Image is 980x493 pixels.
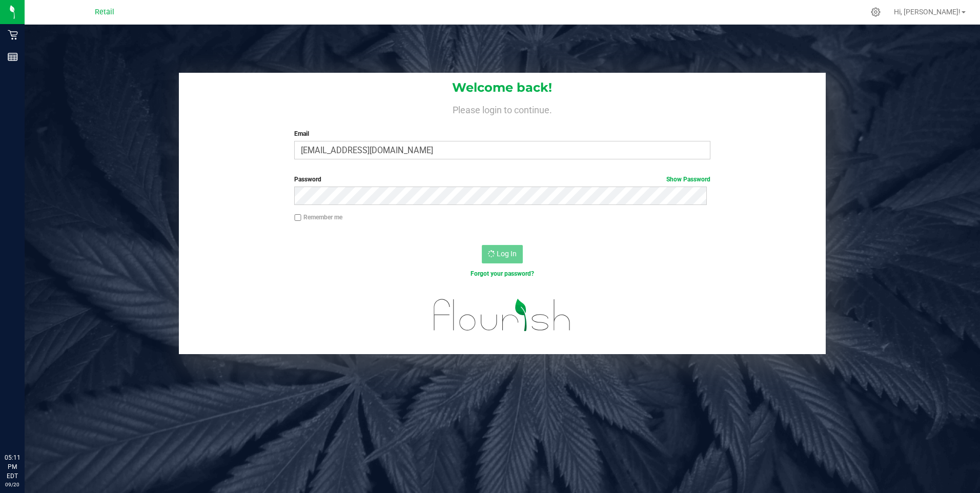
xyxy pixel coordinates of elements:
a: Show Password [666,176,710,183]
p: 05:11 PM EDT [5,453,20,481]
p: 09/20 [5,481,20,488]
span: Retail [95,8,114,16]
input: Remember me [294,214,301,221]
a: Forgot your password? [471,270,534,277]
label: Email [294,129,710,138]
inline-svg: Reports [8,52,18,62]
span: Log In [497,250,517,258]
button: Log In [482,245,523,263]
inline-svg: Retail [8,30,18,40]
h4: Please login to continue. [179,102,826,115]
span: Hi, [PERSON_NAME]! [894,8,961,16]
h1: Welcome back! [179,81,826,94]
div: Manage settings [869,7,882,17]
span: Password [294,176,321,183]
img: flourish_logo.svg [421,289,583,341]
label: Remember me [294,213,342,222]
